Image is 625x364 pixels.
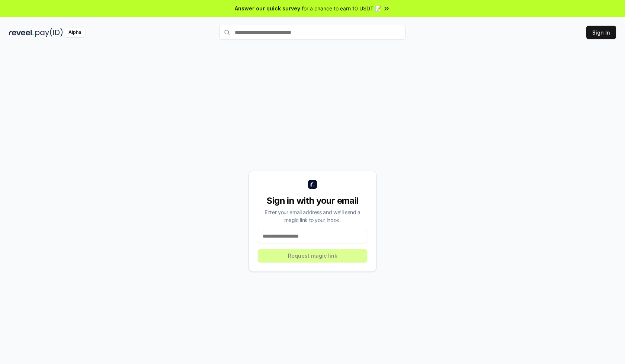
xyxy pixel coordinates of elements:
[586,26,616,39] button: Sign In
[258,208,367,224] div: Enter your email address and we’ll send a magic link to your inbox.
[302,4,381,12] span: for a chance to earn 10 USDT 📝
[258,195,367,207] div: Sign in with your email
[64,28,85,37] div: Alpha
[308,180,317,189] img: logo_small
[235,4,300,12] span: Answer our quick survey
[35,28,63,37] img: pay_id
[9,28,34,37] img: reveel_dark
